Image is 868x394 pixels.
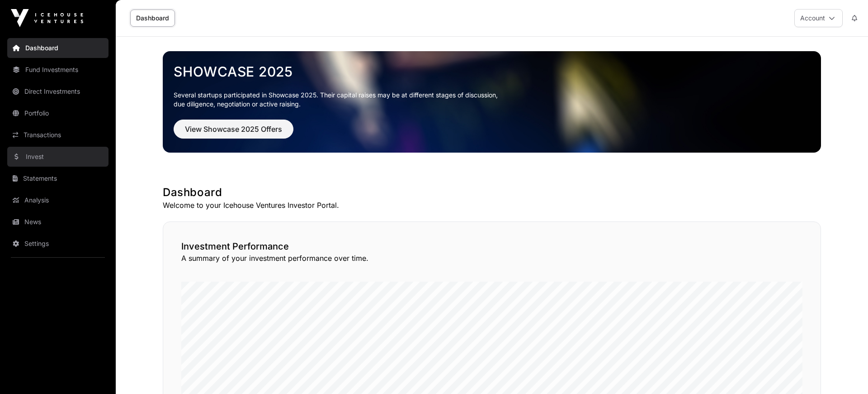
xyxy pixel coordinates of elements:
[163,185,821,200] h1: Dashboard
[7,212,108,232] a: News
[174,63,810,80] a: Showcase 2025
[130,10,175,27] a: Dashboard
[794,9,843,27] button: Account
[181,253,802,264] p: A summary of your investment performance over time.
[7,147,108,167] a: Invest
[174,129,293,138] a: View Showcase 2025 Offers
[181,240,802,253] h2: Investment Performance
[174,120,293,139] button: View Showcase 2025 Offers
[7,82,108,101] a: Direct Investments
[7,60,108,80] a: Fund Investments
[185,124,282,135] span: View Showcase 2025 Offers
[11,9,83,27] img: Icehouse Ventures Logo
[7,168,108,188] a: Statements
[163,200,821,211] p: Welcome to your Icehouse Ventures Investor Portal.
[7,103,108,123] a: Portfolio
[7,38,108,58] a: Dashboard
[174,91,810,109] p: Several startups participated in Showcase 2025. Their capital raises may be at different stages o...
[7,190,108,210] a: Analysis
[823,351,868,394] iframe: Chat Widget
[7,125,108,145] a: Transactions
[7,234,108,254] a: Settings
[163,51,821,153] img: Showcase 2025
